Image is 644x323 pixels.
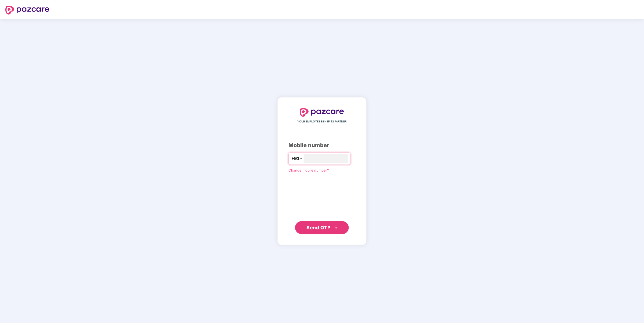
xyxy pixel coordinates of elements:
button: Send OTPdouble-right [295,221,349,234]
span: Send OTP [307,225,331,230]
span: down [299,157,303,160]
span: double-right [334,226,338,230]
img: logo [5,6,49,14]
span: YOUR EMPLOYEE BENEFITS PARTNER [298,119,347,124]
img: logo [300,108,344,117]
div: Mobile number [288,141,356,150]
span: +91 [291,155,299,162]
a: Change mobile number? [288,168,329,172]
